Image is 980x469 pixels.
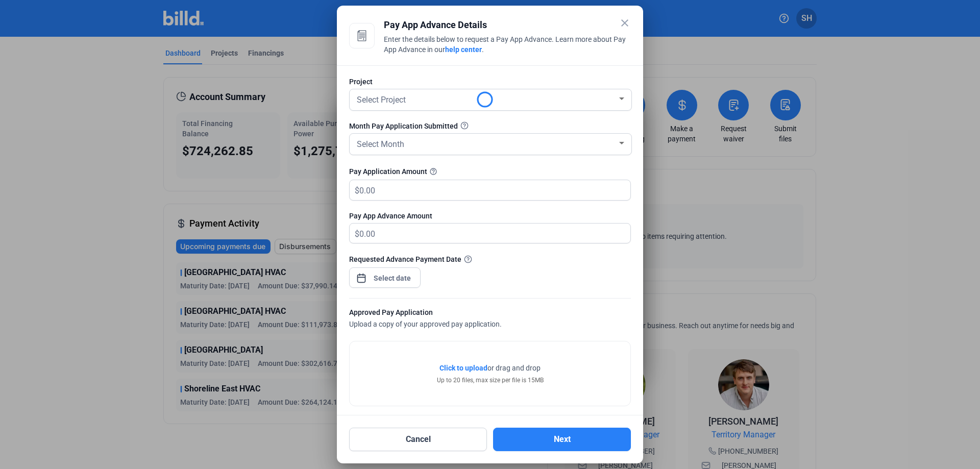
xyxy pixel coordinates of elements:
[349,165,631,178] div: Pay Application Amount
[427,165,439,178] mat-icon: help_outline
[349,121,631,131] div: Month Pay Application Submitted
[493,428,631,451] button: Next
[349,211,631,221] div: Pay App Advance Amount
[357,139,404,149] span: Select Month
[349,307,631,320] div: Approved Pay Application
[445,45,482,54] a: help center
[357,95,406,105] span: Select Project
[384,18,631,32] div: Pay App Advance Details
[349,307,631,331] div: Upload a copy of your approved pay application.
[350,224,359,240] span: $
[359,180,619,200] input: 0.00
[439,364,487,372] span: Click to upload
[619,17,631,29] mat-icon: close
[487,363,541,373] span: or drag and drop
[356,268,366,278] button: Open calendar
[371,272,414,284] input: Select date
[350,180,359,197] span: $
[349,428,487,451] button: Cancel
[384,34,631,57] div: Enter the details below to request a Pay App Advance. Learn more about Pay App Advance in our
[349,77,631,87] div: Project
[482,45,484,54] span: .
[437,376,544,385] div: Up to 20 files, max size per file is 15MB
[359,224,619,243] input: 0.00
[349,254,631,264] div: Requested Advance Payment Date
